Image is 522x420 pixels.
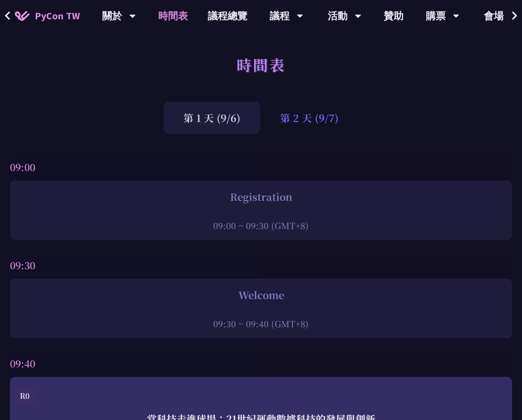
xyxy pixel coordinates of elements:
[10,350,512,377] div: 09:40
[35,8,80,23] span: PyCon TW
[260,102,358,134] div: 第 2 天 (9/7)
[236,50,286,79] h1: 時間表
[15,317,507,330] div: 09:30 ~ 09:40 (GMT+8)
[15,219,507,232] div: 09:00 ~ 09:30 (GMT+8)
[5,3,90,28] a: PyCon TW
[10,154,512,180] div: 09:00
[15,189,507,204] div: Registration
[15,386,35,406] div: R0
[15,11,30,21] img: Home icon of PyCon TW 2025
[15,288,507,302] div: Welcome
[10,252,512,279] div: 09:30
[164,102,260,134] div: 第 1 天 (9/6)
